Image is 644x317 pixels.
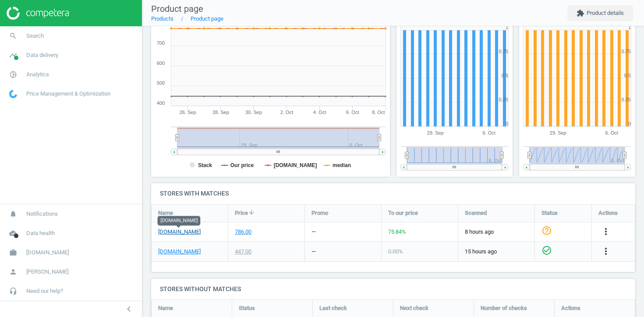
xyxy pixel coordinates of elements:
tspan: [DOMAIN_NAME] [274,162,317,168]
div: 447.00 [235,248,251,256]
div: — [311,228,316,236]
span: Price [235,209,248,217]
span: Actions [561,305,580,313]
div: — [311,248,316,256]
i: timeline [5,47,21,64]
span: 15 hours ago [465,248,528,256]
tspan: 29. Sep [550,130,566,135]
span: Scanned [465,209,487,217]
text: 0.25 [622,97,631,102]
text: 0.75 [499,49,508,54]
i: person [5,264,21,280]
span: Status [541,209,558,217]
span: Number of checks [481,305,527,313]
span: 8 hours ago [465,228,528,236]
h4: Stores with matches [151,183,635,204]
button: more_vert [601,226,611,238]
div: 786.00 [235,228,251,236]
text: 500 [157,80,165,85]
i: arrow_downward [248,209,255,216]
tspan: 6. Oct [346,110,359,115]
i: check_circle_outline [541,245,552,256]
span: [DOMAIN_NAME] [26,249,69,256]
text: 0.25 [499,97,508,102]
text: 0 [628,121,631,126]
tspan: 8. Oct [372,110,385,115]
tspan: 26. Sep [180,110,196,115]
i: more_vert [601,226,611,237]
span: Actions [598,209,618,217]
span: Product page [151,4,203,14]
a: [DOMAIN_NAME] [158,248,201,256]
tspan: 6. Oct [483,130,495,135]
text: 1 [628,25,631,30]
i: search [5,28,21,44]
tspan: Our price [230,162,254,168]
span: 0.00 % [388,248,403,255]
tspan: 30. Sep [245,110,262,115]
text: 0.5 [624,73,631,78]
span: Name [158,209,173,217]
i: notifications [5,206,21,222]
button: chevron_left [118,303,140,315]
tspan: Stack [198,162,212,168]
text: 1 [506,25,508,30]
span: Need our help? [26,287,63,295]
i: help_outline [541,225,552,236]
i: chevron_left [124,304,134,314]
a: [DOMAIN_NAME] [158,228,201,236]
div: [DOMAIN_NAME] [158,216,201,225]
text: 0.75 [622,49,631,54]
text: 700 [157,40,165,46]
i: cloud_done [5,225,21,242]
text: 0.5 [502,73,508,78]
button: more_vert [601,246,611,257]
tspan: 2. Oct [280,110,293,115]
span: Last check [319,305,347,313]
span: Search [26,32,44,40]
span: Name [158,305,173,313]
tspan: 29. Sep [427,130,444,135]
span: Data delivery [26,51,58,59]
button: extensionProduct details [567,5,633,21]
span: Status [239,305,255,313]
span: Analytics [26,71,49,78]
a: Products [151,15,173,22]
span: Next check [400,305,428,313]
i: pie_chart_outlined [5,66,21,83]
img: ajHJNr6hYgQAAAAASUVORK5CYII= [7,7,69,20]
h4: Stores without matches [151,279,635,299]
span: Promo [311,209,328,217]
img: wGWNvw8QSZomAAAAABJRU5ErkJggg== [9,90,17,98]
span: [PERSON_NAME] [26,268,68,276]
span: 75.84 % [388,228,406,235]
span: To our price [388,209,418,217]
text: 0 [506,121,508,126]
tspan: 4. Oct [313,110,326,115]
a: Product page [191,15,223,22]
tspan: median [333,162,351,168]
i: more_vert [601,246,611,256]
i: headset_mic [5,283,21,299]
span: Data health [26,229,55,237]
text: 400 [157,100,165,106]
tspan: 28. Sep [212,110,229,115]
tspan: 6. Oct [605,130,618,135]
i: extension [577,9,584,17]
span: Price Management & Optimization [26,90,110,98]
i: work [5,244,21,261]
span: Notifications [26,210,58,218]
text: 600 [157,61,165,66]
